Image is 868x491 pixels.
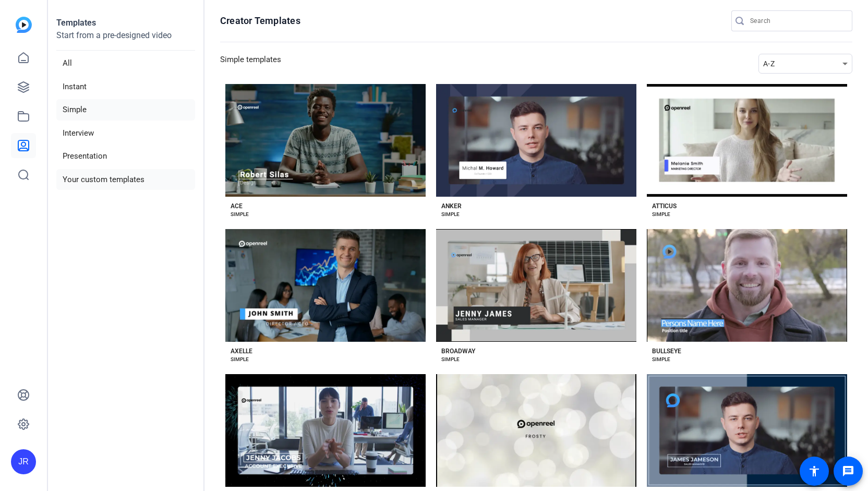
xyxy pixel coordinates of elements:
li: Simple [56,99,195,121]
div: SIMPLE [441,210,460,219]
div: SIMPLE [231,355,249,364]
strong: Templates [56,18,96,28]
h1: Creator Templates [220,15,300,27]
div: SIMPLE [231,210,249,219]
div: SIMPLE [441,355,460,364]
button: Template image [647,229,847,342]
div: BROADWAY [441,347,475,355]
button: Template image [647,374,847,487]
button: Template image [225,374,426,487]
li: Presentation [56,146,195,167]
li: All [56,53,195,74]
li: Instant [56,76,195,98]
div: AXELLE [231,347,252,355]
div: BULLSEYE [652,347,681,355]
li: Interview [56,123,195,144]
div: SIMPLE [652,355,670,364]
div: ANKER [441,202,462,210]
button: Template image [436,84,636,197]
input: Search [750,15,844,27]
button: Template image [436,374,636,487]
p: Start from a pre-designed video [56,29,195,51]
mat-icon: message [842,465,854,477]
li: Your custom templates [56,169,195,190]
button: Template image [647,84,847,197]
mat-icon: accessibility [808,465,821,477]
h3: Simple templates [220,54,281,74]
button: Template image [225,84,426,197]
img: blue-gradient.svg [16,17,32,33]
div: ATTICUS [652,202,677,210]
div: ACE [231,202,243,210]
button: Template image [436,229,636,342]
div: JR [11,449,36,474]
span: A-Z [763,59,775,68]
button: Template image [225,229,426,342]
div: SIMPLE [652,210,670,219]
